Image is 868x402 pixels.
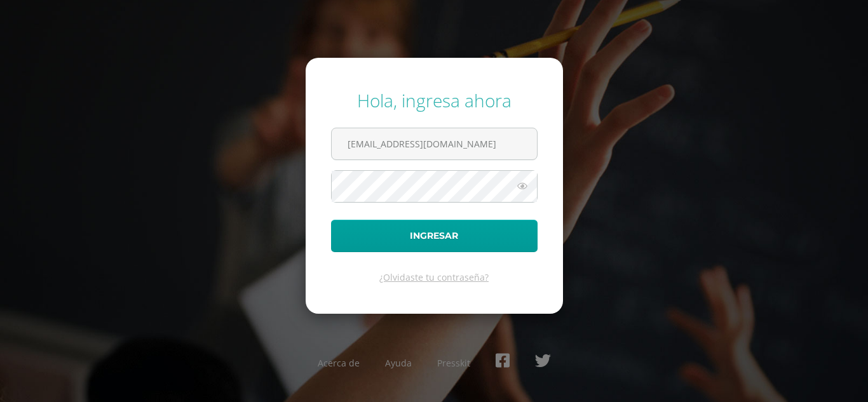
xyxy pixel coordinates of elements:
[332,128,537,159] input: Correo electrónico o usuario
[385,357,412,369] a: Ayuda
[318,357,360,369] a: Acerca de
[331,88,538,112] div: Hola, ingresa ahora
[379,271,489,283] a: ¿Olvidaste tu contraseña?
[437,357,470,369] a: Presskit
[331,220,538,252] button: Ingresar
